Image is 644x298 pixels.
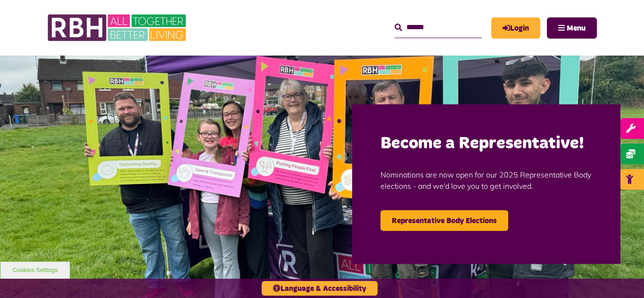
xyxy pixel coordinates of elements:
[567,24,586,32] span: Menu
[491,17,540,39] a: MyRBH
[380,210,508,231] a: Representative Body Elections
[262,281,378,296] button: Language & Accessibility
[547,17,597,39] button: Navigation
[380,132,592,154] h2: Become a Representative!
[380,154,592,205] p: Nominations are now open for our 2025 Representative Body elections - and we'd love you to get in...
[47,9,189,46] img: RBH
